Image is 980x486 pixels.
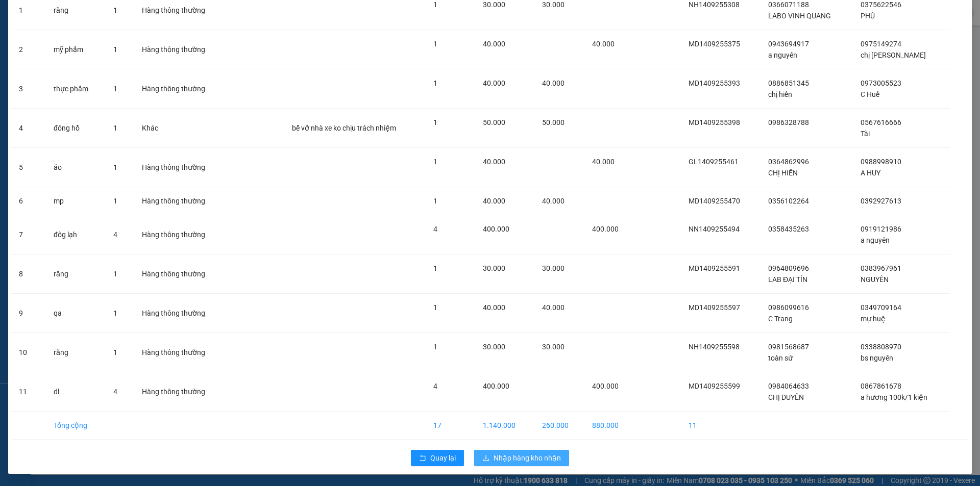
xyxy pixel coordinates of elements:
span: 40.000 [542,79,565,87]
span: 0975149274 [861,40,901,48]
span: MD1409255591 [689,264,740,272]
span: CHỊ DUYÊN [768,393,804,401]
span: 4 [113,231,117,239]
td: 17 [425,412,475,440]
span: rollback [419,454,426,463]
span: 0392927613 [861,197,901,205]
span: 30.000 [483,264,505,272]
td: Tổng cộng [45,412,105,440]
td: 6 [11,187,45,215]
span: 0986099616 [768,303,809,312]
span: mự huệ [861,315,886,323]
span: 1 [113,309,117,317]
td: 10 [11,333,45,372]
span: 0886851345 [768,79,809,87]
span: 1 [113,85,117,93]
span: GL1409255461 [689,158,739,166]
span: 0567616666 [861,118,901,126]
td: Hàng thông thường [134,215,227,254]
span: 4 [433,382,437,390]
span: 40.000 [483,40,505,48]
button: downloadNhập hàng kho nhận [474,450,569,466]
span: NN1409255494 [689,225,740,233]
img: logo [5,55,16,106]
span: MD1409255597 [689,303,740,312]
span: C Trang [768,315,793,323]
td: Hàng thông thường [134,333,227,372]
td: đôg lạh [45,215,105,254]
span: MD1409255470 [689,197,740,205]
span: 40.000 [483,197,505,205]
td: qa [45,294,105,333]
span: 1 [433,264,437,272]
span: chị hiền [768,90,792,98]
td: mp [45,187,105,215]
span: 40.000 [483,303,505,312]
span: MD1409255599 [689,382,740,390]
td: 8 [11,254,45,294]
span: 1 [113,197,117,205]
td: Hàng thông thường [134,30,227,69]
span: bể vỡ nhà xe ko chịu trách nhiệm [292,124,396,132]
span: 1 [433,197,437,205]
span: 1 [433,1,437,9]
td: Hàng thông thường [134,254,227,294]
span: 1 [113,6,117,14]
td: răng [45,254,105,294]
span: 1 [113,45,117,54]
td: thực phẩm [45,69,105,109]
span: 1 [433,40,437,48]
span: 0988998910 [861,158,901,166]
span: 50.000 [483,118,505,126]
span: 0356102264 [768,197,809,205]
span: 1 [113,163,117,171]
span: 400.000 [483,382,509,390]
span: 1 [433,79,437,87]
span: LABO VINH QUANG [768,12,831,20]
span: 0964809696 [768,264,809,272]
td: 1.140.000 [475,412,534,440]
span: NGUYÊN [861,275,889,284]
span: 40.000 [483,158,505,166]
td: 11 [680,412,760,440]
span: 0358435263 [768,225,809,233]
span: 40.000 [592,158,615,166]
span: NH1409255598 [689,343,740,351]
span: 40.000 [542,303,565,312]
span: MD1409255393 [689,79,740,87]
span: 1 [433,158,437,166]
span: 0973005523 [861,79,901,87]
span: download [482,454,489,463]
span: 0986328788 [768,118,809,126]
span: 1 [113,124,117,132]
span: 30.000 [483,1,505,9]
span: 0981568687 [768,343,809,351]
span: 0867861678 [861,382,901,390]
td: Hàng thông thường [134,372,227,412]
span: 4 [113,388,117,396]
span: LAB ĐẠI TÍN [768,275,807,284]
span: 4 [433,225,437,233]
span: Nhập hàng kho nhận [494,452,561,464]
span: PHÚ [861,12,875,20]
span: CHỊ HIỀN [768,169,798,177]
span: 1 [113,348,117,356]
td: 880.000 [584,412,634,440]
strong: CHUYỂN PHÁT NHANH AN PHÚ QUÝ [19,8,92,41]
td: Khác [134,109,227,148]
td: 3 [11,69,45,109]
td: Hàng thông thường [134,69,227,109]
span: [GEOGRAPHIC_DATA], [GEOGRAPHIC_DATA] ↔ [GEOGRAPHIC_DATA] [17,43,93,78]
span: 30.000 [542,343,565,351]
td: áo [45,148,105,187]
span: a hương 100k/1 kiện [861,393,927,401]
span: 0349709164 [861,303,901,312]
span: bs nguyên [861,354,893,362]
td: mỹ phẩm [45,30,105,69]
td: 7 [11,215,45,254]
td: 4 [11,109,45,148]
span: NH1409255308 [689,1,740,9]
td: 11 [11,372,45,412]
td: 2 [11,30,45,69]
span: C Huế [861,90,879,98]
